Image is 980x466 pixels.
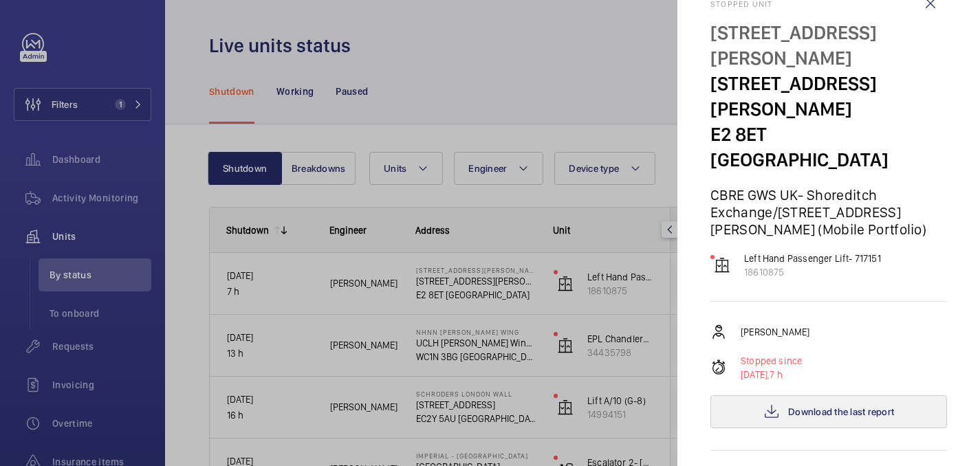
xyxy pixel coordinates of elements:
p: 18610875 [744,265,881,279]
p: [STREET_ADDRESS][PERSON_NAME] [710,20,947,71]
span: [DATE], [741,369,770,380]
p: Left Hand Passenger Lift- 717151 [744,252,881,265]
p: Stopped since [741,354,802,368]
p: 7 h [741,368,802,381]
p: CBRE GWS UK- Shoreditch Exchange/[STREET_ADDRESS][PERSON_NAME] (Mobile Portfolio) [710,186,947,238]
span: Download the last report [788,406,894,417]
p: E2 8ET [GEOGRAPHIC_DATA] [710,122,947,173]
button: Download the last report [710,395,947,428]
img: elevator.svg [714,257,730,274]
p: [PERSON_NAME] [741,325,809,339]
p: [STREET_ADDRESS][PERSON_NAME] [710,71,947,122]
